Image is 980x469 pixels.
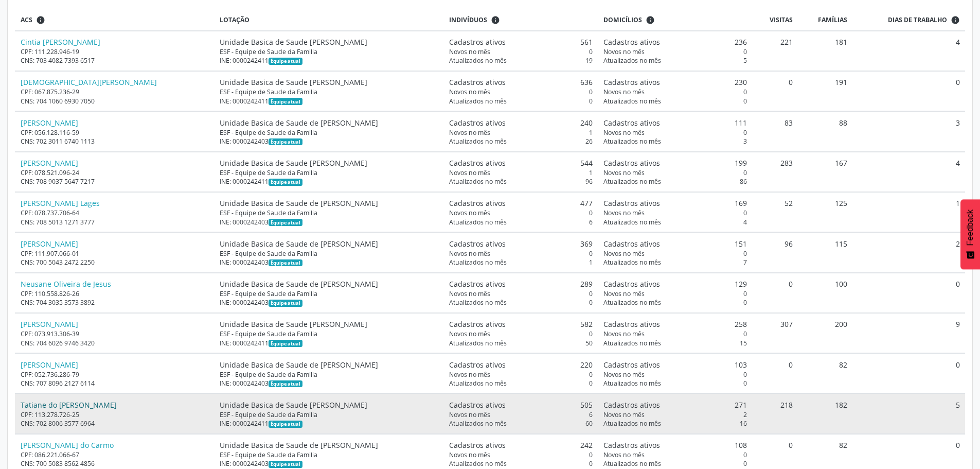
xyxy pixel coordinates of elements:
[603,440,660,450] span: Cadastros ativos
[449,238,593,249] div: 369
[603,459,747,468] div: 0
[603,298,661,307] span: Atualizados no mês
[853,313,965,353] td: 9
[603,379,747,388] div: 0
[449,329,593,338] div: 0
[220,37,438,47] div: Unidade Basica de Saude [PERSON_NAME]
[853,273,965,313] td: 0
[603,168,747,177] div: 0
[449,198,506,209] span: Cadastros ativos
[449,249,593,258] div: 0
[449,56,507,65] span: Atualizados no mês
[603,47,645,56] span: Novos no mês
[449,440,593,450] div: 242
[220,298,438,307] div: INE: 0000242403
[603,15,642,25] span: Domicílios
[603,319,660,329] span: Cadastros ativos
[21,77,157,87] a: [DEMOGRAPHIC_DATA][PERSON_NAME]
[220,459,438,468] div: INE: 0000242403
[449,289,490,298] span: Novos no mês
[603,77,660,88] span: Cadastros ativos
[603,56,661,65] span: Atualizados no mês
[449,198,593,209] div: 477
[603,137,661,146] span: Atualizados no mês
[603,249,747,258] div: 0
[603,218,661,227] span: Atualizados no mês
[21,410,209,419] div: CPF: 113.278.726-25
[798,393,853,433] td: 182
[449,249,490,258] span: Novos no mês
[449,238,506,249] span: Cadastros ativos
[220,177,438,186] div: INE: 0000242411
[21,360,78,370] a: [PERSON_NAME]
[21,177,209,186] div: CNS: 708 9037 5647 7217
[21,158,78,168] a: [PERSON_NAME]
[220,440,438,450] div: Unidade Basica de Saude de [PERSON_NAME]
[603,359,747,370] div: 103
[853,192,965,232] td: 1
[220,47,438,56] div: ESF - Equipe de Saude da Familia
[603,117,747,128] div: 111
[449,329,490,338] span: Novos no mês
[603,359,660,370] span: Cadastros ativos
[21,329,209,338] div: CPF: 073.913.306-39
[21,400,117,410] a: Tatiane do [PERSON_NAME]
[220,289,438,298] div: ESF - Equipe de Saude da Familia
[798,192,853,232] td: 125
[752,71,798,111] td: 0
[21,440,114,450] a: [PERSON_NAME] do Carmo
[603,117,660,128] span: Cadastros ativos
[215,10,444,31] th: Lotação
[603,209,645,217] span: Novos no mês
[449,279,593,289] div: 289
[449,440,506,450] span: Cadastros ativos
[449,117,506,128] span: Cadastros ativos
[603,238,747,249] div: 151
[603,399,660,410] span: Cadastros ativos
[220,158,438,168] div: Unidade Basica de Saude [PERSON_NAME]
[449,319,593,329] div: 582
[603,88,747,96] div: 0
[603,279,747,289] div: 129
[752,273,798,313] td: 0
[220,88,438,96] div: ESF - Equipe de Saude da Familia
[220,238,438,249] div: Unidade Basica de Saude de [PERSON_NAME]
[220,329,438,338] div: ESF - Equipe de Saude da Familia
[752,313,798,353] td: 307
[603,370,747,379] div: 0
[951,15,960,25] i: Dias em que o(a) ACS fez pelo menos uma visita, ou ficha de cadastro individual ou cadastro domic...
[603,97,661,106] span: Atualizados no mês
[449,177,593,186] div: 96
[21,97,209,106] div: CNS: 704 1060 6930 7050
[603,329,747,338] div: 0
[603,298,747,307] div: 0
[853,152,965,192] td: 4
[603,209,747,217] div: 0
[21,118,78,128] a: [PERSON_NAME]
[21,419,209,428] div: CNS: 702 8006 3577 6964
[603,177,661,186] span: Atualizados no mês
[603,258,661,267] span: Atualizados no mês
[449,459,593,468] div: 0
[966,210,975,246] span: Feedback
[752,232,798,272] td: 96
[449,97,507,106] span: Atualizados no mês
[603,177,747,186] div: 86
[752,10,798,31] th: Visitas
[603,279,660,289] span: Cadastros ativos
[798,111,853,151] td: 88
[646,15,655,25] i: <div class="text-left"> <div> <strong>Cadastros ativos:</strong> Cadastros que estão vinculados a...
[220,339,438,348] div: INE: 0000242411
[449,47,593,56] div: 0
[449,359,593,370] div: 220
[220,370,438,379] div: ESF - Equipe de Saude da Familia
[449,359,506,370] span: Cadastros ativos
[603,137,747,146] div: 3
[853,111,965,151] td: 3
[603,238,660,249] span: Cadastros ativos
[603,399,747,410] div: 271
[449,289,593,298] div: 0
[798,353,853,393] td: 82
[21,450,209,459] div: CPF: 086.221.066-67
[449,158,593,168] div: 544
